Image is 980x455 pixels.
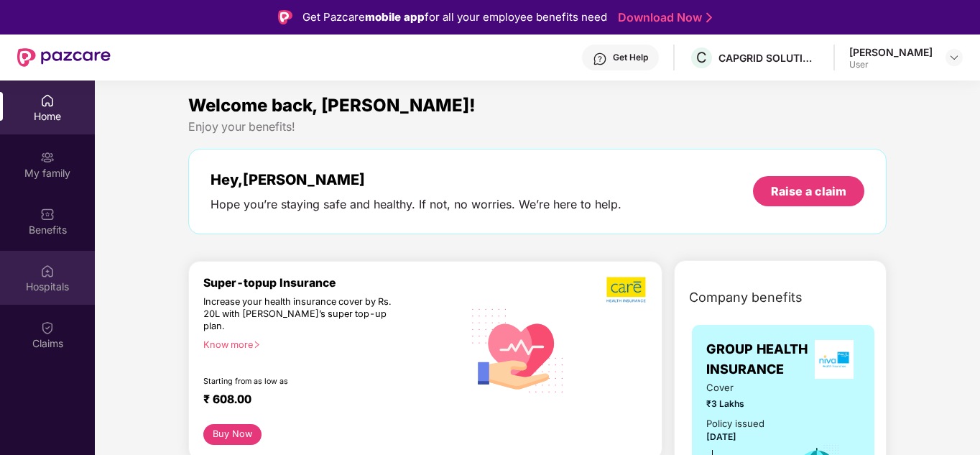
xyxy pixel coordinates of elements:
[613,52,648,63] div: Get Help
[593,52,607,66] img: svg+xml;base64,PHN2ZyBpZD0iSGVscC0zMngzMiIgeG1sbnM9Imh0dHA6Ly93d3cudzMub3JnLzIwMDAvc3ZnIiB3aWR0aD...
[706,431,736,442] span: [DATE]
[606,276,647,303] img: b5dec4f62d2307b9de63beb79f102df3.png
[278,10,292,24] img: Logo
[689,288,803,308] span: Company benefits
[706,380,774,395] span: Cover
[706,397,774,410] span: ₹3 Lakhs
[211,171,621,188] div: Hey, [PERSON_NAME]
[203,392,448,410] div: ₹ 608.00
[203,339,454,349] div: Know more
[696,49,707,66] span: C
[40,207,55,221] img: svg+xml;base64,PHN2ZyBpZD0iQmVuZWZpdHMiIHhtbG5zPSJodHRwOi8vd3d3LnczLm9yZy8yMDAwL3N2ZyIgd2lkdGg9Ij...
[618,10,708,25] a: Download Now
[849,45,933,59] div: [PERSON_NAME]
[463,293,574,406] img: svg+xml;base64,PHN2ZyB4bWxucz0iaHR0cDovL3d3dy53My5vcmcvMjAwMC9zdmciIHhtbG5zOnhsaW5rPSJodHRwOi8vd3...
[203,296,400,333] div: Increase your health insurance cover by Rs. 20L with [PERSON_NAME]’s super top-up plan.
[203,276,463,290] div: Super-topup Insurance
[40,150,55,165] img: svg+xml;base64,PHN2ZyB3aWR0aD0iMjAiIGhlaWdodD0iMjAiIHZpZXdCb3g9IjAgMCAyMCAyMCIgZmlsbD0ibm9uZSIgeG...
[253,341,261,349] span: right
[211,197,621,212] div: Hope you’re staying safe and healthy. If not, no worries. We’re here to help.
[40,93,55,108] img: svg+xml;base64,PHN2ZyBpZD0iSG9tZSIgeG1sbnM9Imh0dHA6Ly93d3cudzMub3JnLzIwMDAvc3ZnIiB3aWR0aD0iMjAiIG...
[203,377,402,387] div: Starting from as low as
[302,9,607,26] div: Get Pazcare for all your employee benefits need
[40,321,55,335] img: svg+xml;base64,PHN2ZyBpZD0iQ2xhaW0iIHhtbG5zPSJodHRwOi8vd3d3LnczLm9yZy8yMDAwL3N2ZyIgd2lkdGg9IjIwIi...
[40,264,55,278] img: svg+xml;base64,PHN2ZyBpZD0iSG9zcGl0YWxzIiB4bWxucz0iaHR0cDovL3d3dy53My5vcmcvMjAwMC9zdmciIHdpZHRoPS...
[718,51,819,65] div: CAPGRID SOLUTIONS PRIVATE LIMITED
[188,95,476,116] span: Welcome back, [PERSON_NAME]!
[17,48,111,67] img: New Pazcare Logo
[706,339,808,380] span: GROUP HEALTH INSURANCE
[849,59,933,70] div: User
[706,10,712,25] img: Stroke
[948,52,960,63] img: svg+xml;base64,PHN2ZyBpZD0iRHJvcGRvd24tMzJ4MzIiIHhtbG5zPSJodHRwOi8vd3d3LnczLm9yZy8yMDAwL3N2ZyIgd2...
[365,10,425,24] strong: mobile app
[203,424,262,445] button: Buy Now
[706,416,764,431] div: Policy issued
[815,340,854,379] img: insurerLogo
[771,183,846,199] div: Raise a claim
[188,119,887,134] div: Enjoy your benefits!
